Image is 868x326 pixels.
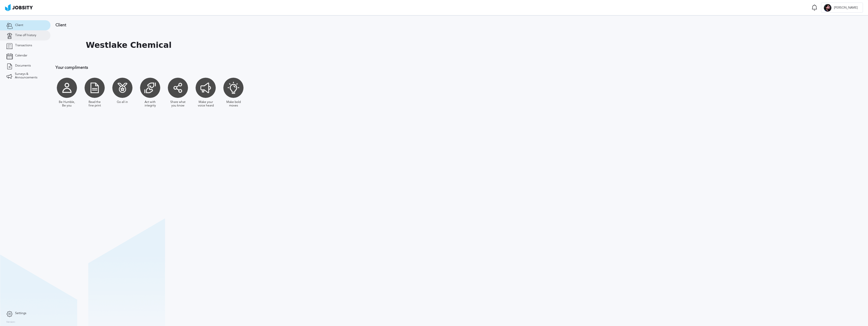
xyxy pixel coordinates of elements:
span: Surveys & Announcements [15,72,44,79]
img: ab4bad089aa723f57921c736e9817d99.png [5,4,33,11]
div: R [824,4,831,12]
div: Share what you know [169,100,187,107]
span: Client [15,24,23,27]
label: Version: [6,321,16,324]
button: R[PERSON_NAME] [821,3,863,13]
h1: Westlake Chemical [86,40,172,50]
div: Make bold moves [225,100,242,107]
span: Settings [15,312,26,315]
div: Read the fine print [86,100,103,107]
h3: Your compliments [56,65,329,70]
span: Calendar [15,54,27,57]
div: Go all in [117,100,128,104]
span: Time off history [15,34,36,37]
div: Act with integrity [141,100,159,107]
span: Documents [15,64,31,68]
div: Be Humble, Be you [58,100,76,107]
span: [PERSON_NAME] [831,6,860,10]
div: Make your voice heard [197,100,214,107]
h3: Client [56,23,329,27]
span: Transactions [15,44,32,47]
